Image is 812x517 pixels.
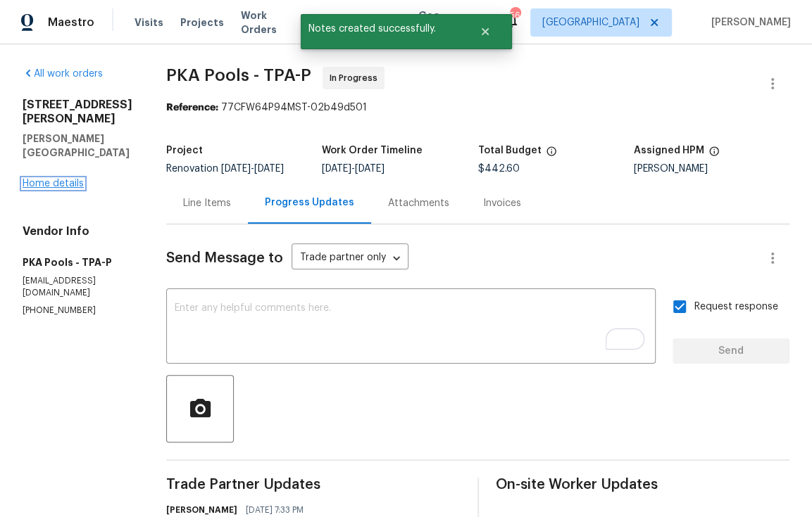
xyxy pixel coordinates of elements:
div: Attachments [388,196,449,210]
span: - [221,164,284,174]
span: On-site Worker Updates [496,478,790,492]
a: All work orders [23,69,103,79]
span: [DATE] [355,164,385,174]
div: Invoices [483,196,521,210]
h5: Total Budget [478,146,542,155]
a: Home details [23,179,84,189]
div: 77CFW64P94MST-02b49d501 [166,101,789,115]
p: [PHONE_NUMBER] [23,305,132,317]
span: Notes created successfully. [301,14,462,44]
textarea: To enrich screen reader interactions, please activate Accessibility in Grammarly extension settings [175,303,647,352]
span: Visits [135,15,163,30]
b: Reference: [166,103,218,113]
span: Trade Partner Updates [166,478,461,492]
span: In Progress [330,71,383,85]
h4: Vendor Info [23,224,132,238]
div: 56 [510,8,520,23]
div: Trade partner only [292,247,408,270]
span: [GEOGRAPHIC_DATA] [542,15,639,30]
h5: Assigned HPM [634,146,704,155]
h5: [PERSON_NAME][GEOGRAPHIC_DATA] [23,132,132,160]
span: [DATE] 7:33 PM [246,503,304,517]
h5: Work Order Timeline [322,146,423,155]
span: Request response [694,300,778,314]
span: $442.60 [478,164,520,174]
span: Send Message to [166,251,283,265]
span: [DATE] [221,164,251,174]
h5: Project [166,146,203,155]
span: The hpm assigned to this work order. [708,146,720,164]
span: Maestro [48,15,94,30]
span: PKA Pools - TPA-P [166,67,311,84]
span: [DATE] [322,164,351,174]
div: Line Items [183,196,231,210]
h2: [STREET_ADDRESS][PERSON_NAME] [23,98,132,126]
span: The total cost of line items that have been proposed by Opendoor. This sum includes line items th... [546,146,557,164]
span: [PERSON_NAME] [706,15,791,30]
p: [EMAIL_ADDRESS][DOMAIN_NAME] [23,275,132,299]
span: - [322,164,385,174]
h6: [PERSON_NAME] [166,503,237,517]
span: Projects [180,15,224,30]
div: [PERSON_NAME] [634,164,789,174]
span: Geo Assignments [418,8,486,37]
span: Work Orders [241,8,283,37]
button: Close [462,18,508,46]
span: Renovation [166,164,284,174]
h5: PKA Pools - TPA-P [23,255,132,269]
span: [DATE] [254,164,284,174]
div: Progress Updates [265,196,354,210]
